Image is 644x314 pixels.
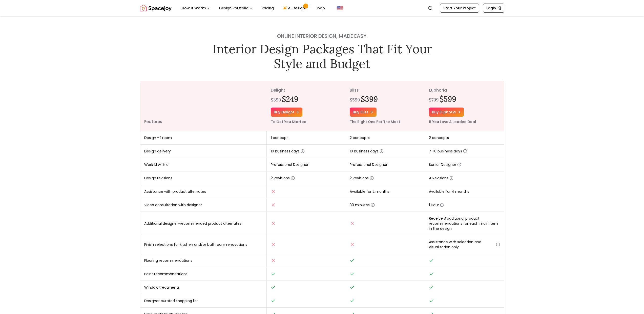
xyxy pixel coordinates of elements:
div: $599 [350,96,360,103]
a: Pricing [258,3,278,13]
span: Assistance with selection and visualization only [429,239,500,250]
td: Design revisions [140,171,267,185]
button: How It Works [178,3,214,13]
small: If You Love A Loaded Deal [429,119,476,124]
span: Professional Designer [271,162,308,167]
a: Spacejoy [140,3,172,13]
a: AI Design [279,3,310,13]
span: 2 Revisions [271,176,295,181]
p: delight [271,87,342,93]
td: Window treatments [140,281,267,294]
span: Professional Designer [350,162,387,167]
small: To Get You Started [271,119,306,124]
span: 7-10 business days [429,149,467,154]
span: 10 business days [271,149,305,154]
td: Available for 4 months [425,185,504,198]
button: Design Portfolio [215,3,257,13]
a: Login [483,4,504,13]
td: Flooring recommendations [140,254,267,267]
td: Designer curated shopping list [140,294,267,308]
td: Available for 2 months [346,185,425,198]
h2: $249 [282,94,298,103]
td: Work 1:1 with a [140,158,267,171]
td: Design - 1 room [140,131,267,145]
td: Receive 3 additional product recommendations for each main item in the design [425,212,504,235]
h4: Online interior design, made easy. [209,32,435,40]
small: The Right One For The Most [350,119,400,124]
span: 2 concepts [429,135,449,140]
td: Finish selections for kitchen and/or bathroom renovations [140,235,267,254]
span: 1 Hour [429,202,444,207]
span: 1 concept [271,135,288,140]
div: $799 [429,96,439,103]
img: United States [337,5,343,11]
span: 10 business days [350,149,384,154]
p: euphoria [429,87,500,93]
td: Design delivery [140,145,267,158]
a: Shop [311,3,329,13]
h2: $399 [361,94,378,103]
a: Buy delight [271,108,302,117]
h2: $599 [440,94,456,103]
div: $399 [271,96,281,103]
td: Assistance with product alternates [140,185,267,198]
span: 30 minutes [350,202,375,207]
td: Additional designer-recommended product alternates [140,212,267,235]
img: Spacejoy Logo [140,3,172,13]
a: Start Your Project [440,4,479,13]
span: 2 Revisions [350,176,374,181]
a: Buy bliss [350,108,377,117]
span: 4 Revisions [429,176,453,181]
span: Senior Designer [429,162,461,167]
h1: Interior Design Packages That Fit Your Style and Budget [209,42,435,71]
td: Paint recommendations [140,267,267,281]
p: bliss [350,87,421,93]
th: Features [140,81,267,131]
td: Video consultation with designer [140,198,267,212]
a: Buy euphoria [429,108,464,117]
nav: Main [178,3,329,13]
span: 2 concepts [350,135,370,140]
